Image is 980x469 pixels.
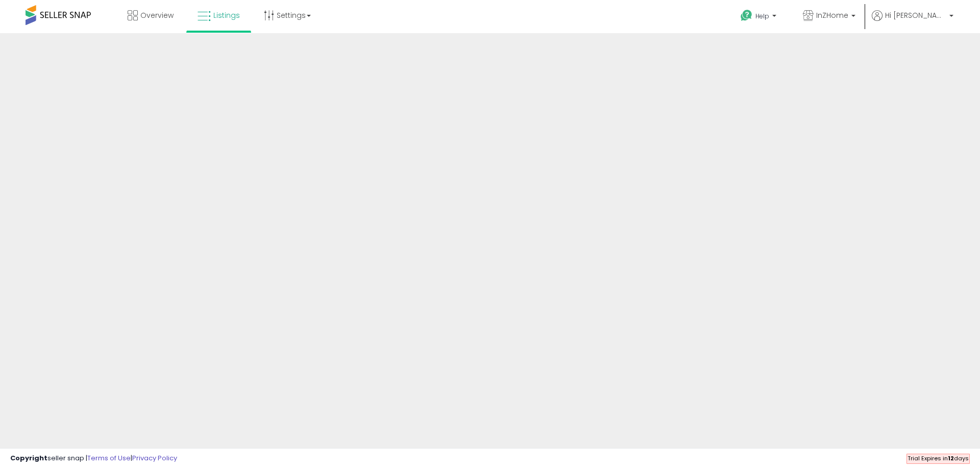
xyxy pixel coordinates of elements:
a: Help [732,2,787,33]
b: 12 [948,454,954,462]
span: InZHome [816,10,848,20]
span: Hi [PERSON_NAME] [885,10,946,20]
a: Terms of Use [87,453,131,463]
span: Help [755,12,769,20]
strong: Copyright [10,453,47,463]
a: Hi [PERSON_NAME] [872,10,953,33]
a: Privacy Policy [132,453,177,463]
span: Listings [213,10,240,20]
span: Trial Expires in days [908,454,969,462]
div: seller snap | | [10,454,177,463]
span: Overview [140,10,174,20]
i: Get Help [740,9,753,22]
